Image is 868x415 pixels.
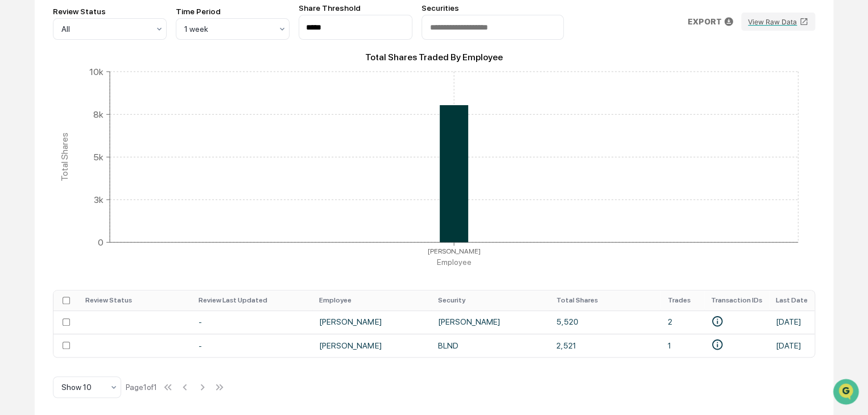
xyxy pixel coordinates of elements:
[11,87,32,107] img: 1746055101610-c473b297-6a78-478c-a979-82029cc54cd1
[299,3,412,13] div: Share Threshold
[7,139,78,159] a: 🖐️Preclearance
[660,290,704,310] th: Trades
[126,383,157,392] div: Page 1 of 1
[193,90,207,104] button: Start new chat
[365,52,503,63] text: Total Shares Traded By Employee
[769,290,815,310] th: Last Date
[704,290,769,310] th: Transaction IDs
[11,144,20,153] div: 🖐️
[78,139,146,159] a: 🗄️Attestations
[660,310,704,334] td: 2
[59,132,70,181] tspan: Total Shares
[7,160,76,181] a: 🔎Data Lookup
[11,24,207,42] p: How can we help?
[549,310,660,334] td: 5,520
[176,7,290,16] div: Time Period
[93,151,104,162] tspan: 5k
[93,109,104,119] tspan: 8k
[94,194,104,205] tspan: 3k
[421,3,564,13] div: Securities
[549,334,660,357] td: 2,521
[94,143,141,155] span: Attestations
[23,165,72,176] span: Data Lookup
[436,258,471,267] tspan: Employee
[549,290,660,310] th: Total Shares
[89,66,104,77] tspan: 10k
[192,334,313,357] td: -
[741,13,815,31] button: View Raw Data
[98,236,104,247] tspan: 0
[431,310,549,334] td: [PERSON_NAME]
[11,166,20,175] div: 🔎
[82,144,92,153] div: 🗄️
[711,315,724,327] svg: • Plaid-xLXq8wMxg1F1YaJ93ma4iNDgXYvEe6Um1q79B • Plaid-j7p9BoEPMbULjzmKJEzOsKeqr58M0EFvq5Er4
[660,334,704,357] td: 1
[23,143,73,155] span: Preclearance
[427,247,480,255] tspan: [PERSON_NAME]
[431,290,549,310] th: Security
[113,193,138,201] span: Pylon
[192,290,313,310] th: Review Last Updated
[769,334,815,357] td: [DATE]
[312,290,431,310] th: Employee
[832,377,862,408] iframe: Open customer support
[431,334,549,357] td: BLND
[53,7,167,16] div: Review Status
[192,310,313,334] td: -
[39,98,144,107] div: We're available if you need us!
[687,17,721,26] p: EXPORT
[312,334,431,357] td: [PERSON_NAME]
[39,87,187,98] div: Start new chat
[711,338,724,351] svg: • Plaid-OwX6JOxzPDfvLMb1DPMyU6erMM800YIgBpa3w
[769,310,815,334] td: [DATE]
[312,310,431,334] td: [PERSON_NAME]
[78,290,192,310] th: Review Status
[80,192,138,201] a: Powered byPylon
